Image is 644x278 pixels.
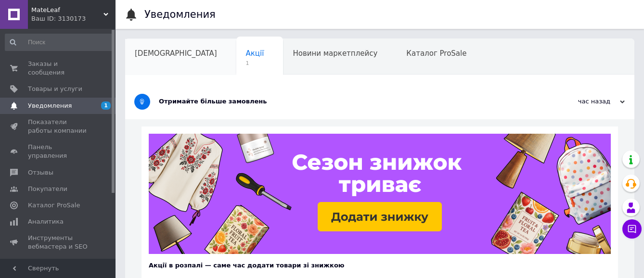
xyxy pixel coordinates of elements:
span: Акції [246,49,264,58]
input: Поиск [5,34,114,51]
span: Каталог ProSale [28,201,80,210]
div: Ваш ID: 3130173 [31,14,116,23]
div: час назад [528,97,625,106]
span: 1 [101,101,111,110]
span: Панель управления [28,143,89,160]
span: Уведомления [28,101,72,110]
button: Чат с покупателем [622,219,642,239]
span: Инструменты вебмастера и SEO [28,234,89,251]
b: Акції в розпалі — саме час додати товари зі знижкою [149,262,344,269]
span: [DEMOGRAPHIC_DATA] [135,49,217,58]
span: Товары и услуги [28,85,82,93]
span: Отзывы [28,168,53,177]
span: Покупатели [28,185,67,193]
span: Новини маркетплейсу [293,49,377,58]
h1: Уведомления [144,9,216,20]
div: Отримайте більше замовлень [159,97,528,106]
span: Заказы и сообщения [28,60,89,77]
span: 1 [246,60,264,67]
span: Каталог ProSale [406,49,466,58]
span: Показатели работы компании [28,118,89,135]
span: Аналитика [28,217,64,226]
span: MateLeaf [31,6,103,14]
